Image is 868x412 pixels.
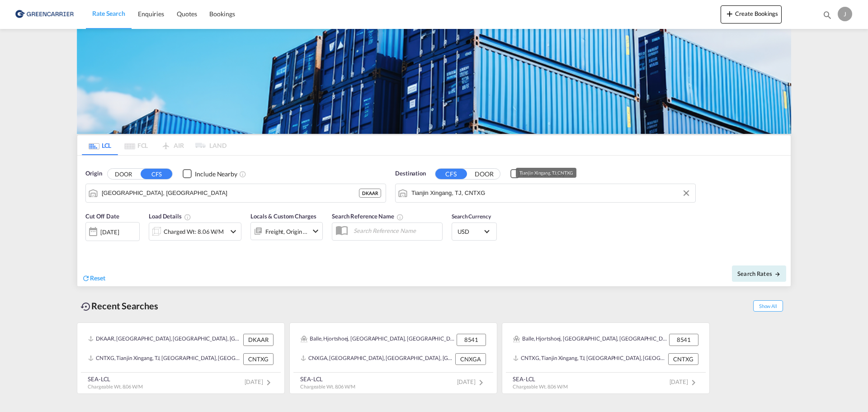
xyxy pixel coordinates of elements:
[349,224,442,237] input: Search Reference Name
[753,300,783,312] span: Show All
[77,29,791,134] img: GreenCarrierFCL_LCL.png
[88,375,143,383] div: SEA-LCL
[359,189,381,198] div: DKAAR
[245,378,274,385] span: [DATE]
[668,353,698,365] div: CNTXG
[679,186,693,200] button: Clear Input
[250,213,316,220] span: Locals & Custom Charges
[80,301,91,312] md-icon: icon-backup-restore
[88,353,241,365] div: CNTXG, Tianjin Xingang, TJ, China, Greater China & Far East Asia, Asia Pacific
[300,384,355,389] span: Chargeable Wt. 8.06 W/M
[301,353,453,365] div: CNXGA, Xingang, GD, China, Greater China & Far East Asia, Asia Pacific
[455,353,486,365] div: CNXGA
[502,322,710,394] recent-search-card: Balle, Hjortshoej, [GEOGRAPHIC_DATA], [GEOGRAPHIC_DATA], Skæring, [GEOGRAPHIC_DATA], [GEOGRAPHIC_...
[724,8,735,19] md-icon: icon-plus 400-fg
[468,169,500,179] button: DOOR
[519,168,573,178] div: Tianjin Xingang, TJ, CNTXG
[209,10,235,18] span: Bookings
[88,334,241,346] div: DKAAR, Aarhus, Denmark, Northern Europe, Europe
[513,375,568,383] div: SEA-LCL
[332,213,404,220] span: Search Reference Name
[85,213,119,220] span: Cut Off Date
[513,334,667,346] div: Balle, Hjortshoej, Lindå, Loegten, Skæring, Skoedstrup, Studstrup, Vorre, , 8541, Denmark, Northe...
[92,9,125,17] span: Rate Search
[77,156,791,286] div: Origin DOOR CFS Checkbox No InkUnchecked: Ignores neighbouring ports when fetching rates.Checked ...
[265,225,308,238] div: Freight Origin Origin Custom
[184,213,191,221] md-icon: Chargeable Weight
[82,135,118,155] md-tab-item: LCL
[822,10,832,20] md-icon: icon-magnify
[721,5,782,24] button: icon-plus 400-fgCreate Bookings
[838,7,852,21] div: J
[669,334,698,346] div: 8541
[82,274,90,282] md-icon: icon-refresh
[458,227,483,236] span: USD
[510,169,565,179] md-checkbox: Checkbox No Ink
[177,10,197,18] span: Quotes
[395,169,426,178] span: Destination
[822,10,832,24] div: icon-magnify
[396,184,695,202] md-input-container: Tianjin Xingang, TJ, CNTXG
[82,274,105,284] div: icon-refreshReset
[513,384,568,389] span: Chargeable Wt. 8.06 W/M
[85,222,140,241] div: [DATE]
[85,240,92,252] md-datepicker: Select
[513,353,666,365] div: CNTXG, Tianjin Xingang, TJ, China, Greater China & Far East Asia, Asia Pacific
[457,334,486,346] div: 8541
[82,135,226,155] md-pagination-wrapper: Use the left and right arrow keys to navigate between tabs
[263,377,274,388] md-icon: icon-chevron-right
[435,169,467,179] button: CFS
[86,184,386,202] md-input-container: Aarhus, DKAAR
[774,271,781,277] md-icon: icon-arrow-right
[239,170,246,178] md-icon: Unchecked: Ignores neighbouring ports when fetching rates.Checked : Includes neighbouring ports w...
[102,186,359,200] input: Search by Port
[183,169,237,179] md-checkbox: Checkbox No Ink
[396,213,404,221] md-icon: Your search will be saved by the below given name
[300,375,355,383] div: SEA-LCL
[108,169,139,179] button: DOOR
[141,169,172,179] button: CFS
[250,222,323,240] div: Freight Origin Origin Customicon-chevron-down
[149,223,241,241] div: Charged Wt: 8.06 W/Micon-chevron-down
[670,378,699,385] span: [DATE]
[14,4,75,24] img: b0b18ec08afe11efb1d4932555f5f09d.png
[85,169,102,178] span: Origin
[138,10,164,18] span: Enquiries
[90,274,105,282] span: Reset
[88,384,143,389] span: Chargeable Wt. 8.06 W/M
[243,334,274,346] div: DKAAR
[452,213,491,220] span: Search Currency
[289,322,497,394] recent-search-card: Balle, Hjortshoej, [GEOGRAPHIC_DATA], [GEOGRAPHIC_DATA], Skæring, [GEOGRAPHIC_DATA], [GEOGRAPHIC_...
[411,186,691,200] input: Search by Port
[243,353,274,365] div: CNTXG
[476,377,486,388] md-icon: icon-chevron-right
[100,228,119,236] div: [DATE]
[688,377,699,388] md-icon: icon-chevron-right
[301,334,454,346] div: Balle, Hjortshoej, Lindå, Loegten, Skæring, Skoedstrup, Studstrup, Vorre, , 8541, Denmark, Northe...
[195,170,237,179] div: Include Nearby
[149,213,191,220] span: Load Details
[310,226,321,237] md-icon: icon-chevron-down
[732,265,786,282] button: Search Ratesicon-arrow-right
[457,225,492,238] md-select: Select Currency: $ USDUnited States Dollar
[228,226,239,237] md-icon: icon-chevron-down
[77,296,162,316] div: Recent Searches
[164,225,224,238] div: Charged Wt: 8.06 W/M
[457,378,486,385] span: [DATE]
[77,322,285,394] recent-search-card: DKAAR, [GEOGRAPHIC_DATA], [GEOGRAPHIC_DATA], [GEOGRAPHIC_DATA], [GEOGRAPHIC_DATA] DKAARCNTXG, Tia...
[737,270,781,277] span: Search Rates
